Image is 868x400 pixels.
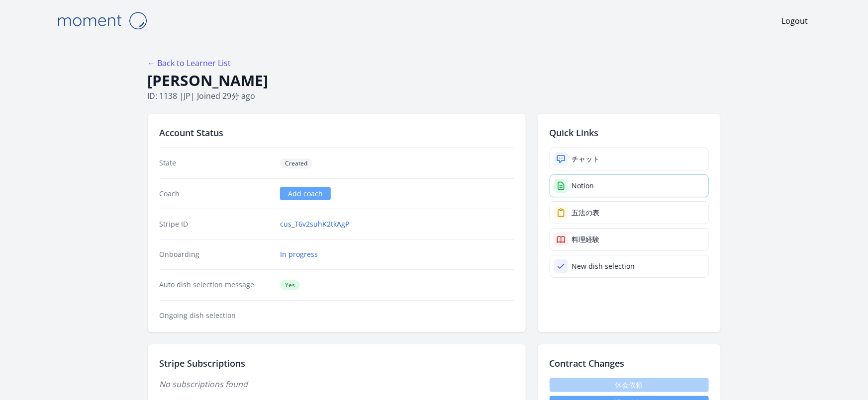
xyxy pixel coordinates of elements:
[280,280,300,290] span: Yes
[148,71,721,90] h1: [PERSON_NAME]
[148,58,231,69] a: ← Back to Learner List
[550,356,709,370] h2: Contract Changes
[160,219,273,229] dt: Stripe ID
[550,148,709,170] a: チャット
[160,158,273,168] dt: State
[52,8,152,33] img: Moment
[148,90,721,102] p: ID: 1138 | | Joined 29分 ago
[280,219,349,229] a: cus_T6v2suhK2tkAgP
[550,378,709,392] span: 休会依頼
[280,159,312,168] span: Created
[572,181,594,191] div: Notion
[550,174,709,197] a: Notion
[572,208,600,218] div: 五法の表
[280,187,331,200] a: Add coach
[160,189,273,199] dt: Coach
[160,311,273,320] dt: Ongoing dish selection
[160,249,273,259] dt: Onboarding
[572,154,600,164] div: チャット
[160,126,514,140] h2: Account Status
[550,228,709,251] a: 料理経験
[160,378,514,390] p: No subscriptions found
[184,90,191,101] span: jp
[550,255,709,278] a: New dish selection
[550,126,709,140] h2: Quick Links
[572,235,600,244] div: 料理経験
[782,15,808,27] a: Logout
[572,261,635,271] div: New dish selection
[160,356,514,370] h2: Stripe Subscriptions
[280,249,318,259] a: In progress
[550,201,709,224] a: 五法の表
[160,280,273,290] dt: Auto dish selection message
